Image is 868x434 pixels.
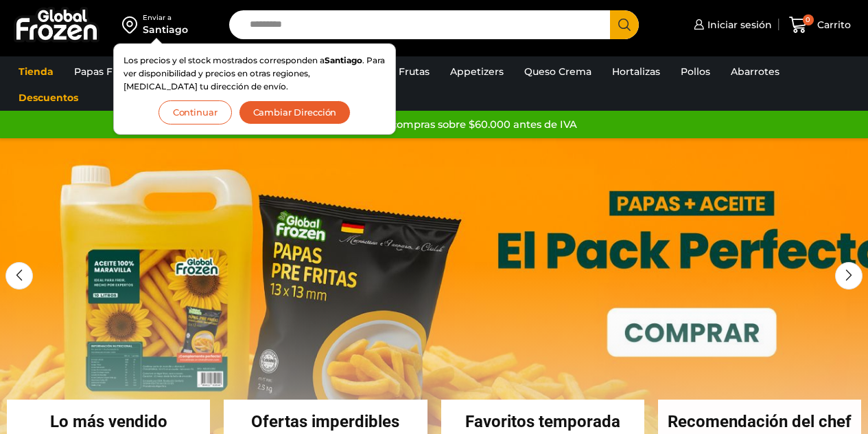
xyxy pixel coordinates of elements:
div: Previous slide [5,262,33,290]
a: Papas Fritas [67,58,141,85]
div: Enviar a [143,13,188,23]
div: Santiago [143,23,188,36]
img: address-field-icon.svg [122,13,143,36]
span: Iniciar sesión [704,18,772,32]
a: 0 Carrito [786,9,854,41]
a: Pollos [674,58,717,85]
h2: Ofertas imperdibles [224,413,427,430]
button: Cambiar Dirección [239,100,351,124]
button: Continuar [159,100,232,124]
button: Search button [610,10,639,39]
a: Abarrotes [724,58,786,85]
a: Appetizers [443,58,511,85]
a: Tienda [12,58,60,85]
a: Hortalizas [605,58,667,85]
a: Descuentos [12,85,85,111]
a: Iniciar sesión [690,11,772,39]
h2: Favoritos temporada [441,413,644,430]
span: Carrito [814,18,851,32]
span: 0 [803,14,814,25]
h2: Recomendación del chef [658,413,861,430]
a: Queso Crema [517,58,598,85]
h2: Lo más vendido [7,413,210,430]
div: Next slide [835,262,863,290]
strong: Santiago [325,55,362,65]
p: Los precios y el stock mostrados corresponden a . Para ver disponibilidad y precios en otras regi... [124,54,386,94]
